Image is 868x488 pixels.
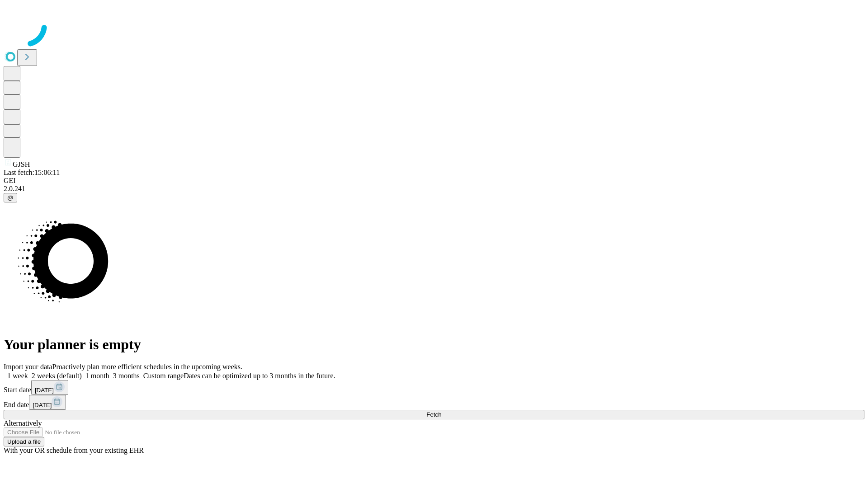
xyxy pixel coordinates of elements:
[35,387,54,394] span: [DATE]
[4,185,864,193] div: 2.0.241
[52,363,242,371] span: Proactively plan more efficient schedules in the upcoming weeks.
[85,372,109,380] span: 1 month
[184,372,335,380] span: Dates can be optimized up to 3 months in the future.
[7,194,14,201] span: @
[31,380,68,395] button: [DATE]
[13,160,30,168] span: GJSH
[426,411,441,418] span: Fetch
[33,402,52,408] span: [DATE]
[4,193,17,202] button: @
[32,372,82,380] span: 2 weeks (default)
[4,419,42,427] span: Alternatively
[113,372,140,380] span: 3 months
[4,446,144,454] span: With your OR schedule from your existing EHR
[4,380,864,395] div: Start date
[4,363,52,371] span: Import your data
[143,372,184,380] span: Custom range
[7,372,28,380] span: 1 week
[29,395,66,410] button: [DATE]
[4,395,864,410] div: End date
[4,410,864,419] button: Fetch
[4,177,864,185] div: GEI
[4,437,44,446] button: Upload a file
[4,169,60,176] span: Last fetch: 15:06:11
[4,336,864,353] h1: Your planner is empty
